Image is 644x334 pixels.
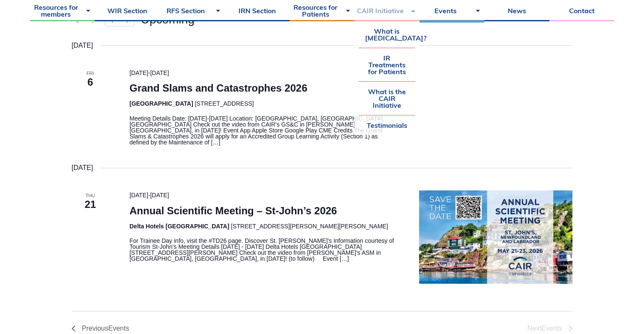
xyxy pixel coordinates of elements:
a: What is the CAIR Initiative [359,82,415,115]
time: [DATE] [72,40,93,51]
time: - [129,69,169,76]
span: [GEOGRAPHIC_DATA] [129,100,193,107]
span: 6 [72,75,109,89]
span: 21 [72,197,109,212]
span: [DATE] [129,192,148,199]
span: Events [108,325,129,332]
span: [STREET_ADDRESS] [195,100,253,107]
div: List of Events [72,40,572,284]
a: Previous Events [72,325,129,332]
a: Testimonials [359,115,415,135]
p: Meeting Details Date: [DATE]-[DATE] Location: [GEOGRAPHIC_DATA], [GEOGRAPHIC_DATA], [GEOGRAPHIC_D... [129,115,399,145]
span: [DATE] [150,192,169,199]
a: What is [MEDICAL_DATA]? [359,21,415,48]
span: Fri [72,70,109,77]
span: [DATE] [129,69,148,76]
button: Upcoming [141,14,203,26]
time: [DATE] [72,162,93,173]
span: Upcoming [141,14,195,26]
a: Grand Slams and Catastrophes 2026 [129,82,308,94]
time: - [129,192,169,199]
p: For Trainee Day info, visit the #TD26 page. Discover St. [PERSON_NAME]'s Information courtesy of ... [129,238,399,262]
span: Previous [82,325,129,332]
span: [DATE] [150,69,169,76]
img: Capture d’écran 2025-06-06 150827 [419,190,572,284]
span: Delta Hotels [GEOGRAPHIC_DATA] [129,223,229,230]
span: [STREET_ADDRESS][PERSON_NAME][PERSON_NAME] [231,223,388,230]
span: Thu [72,192,109,199]
a: Annual Scientific Meeting – St-John’s 2026 [129,205,337,217]
a: IR Treatments for Patients [359,48,415,81]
